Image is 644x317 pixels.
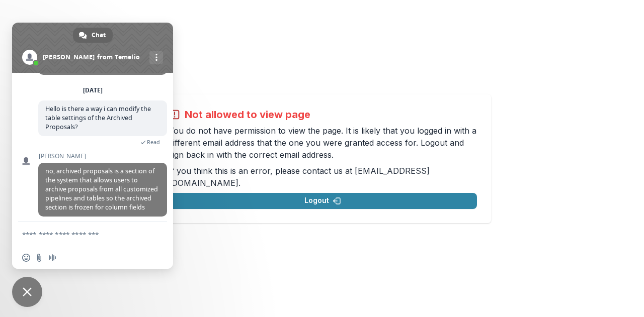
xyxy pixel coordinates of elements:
span: Hello is there a way i can modify the table settings of the Archived Proposals? [45,104,151,131]
p: You do not have permission to view the page. It is likely that you logged in with a different ema... [169,125,477,161]
div: More channels [149,51,163,64]
span: no, archived proposals is a section of the system that allows users to archive proposals from all... [45,167,158,212]
span: Audio message [48,254,56,262]
span: Chat [92,28,106,43]
span: Insert an emoji [22,254,30,262]
div: [DATE] [83,87,103,93]
textarea: Compose your message... [22,230,141,239]
div: Close chat [12,277,42,307]
button: Logout [169,193,477,209]
span: [PERSON_NAME] [38,153,167,160]
span: Send a file [35,254,43,262]
h2: Not allowed to view page [185,109,310,121]
p: If you think this is an error, please contact us at . [169,165,477,189]
div: Chat [73,28,113,43]
span: Read [147,139,160,146]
